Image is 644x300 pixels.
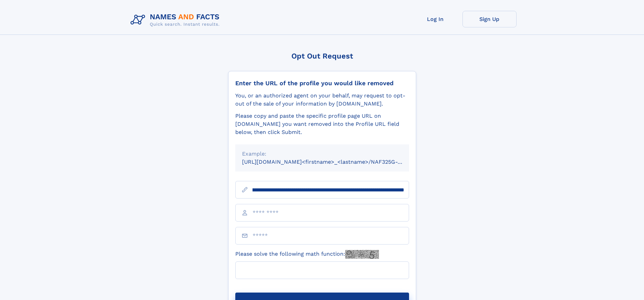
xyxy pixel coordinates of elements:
[242,150,402,158] div: Example:
[242,159,422,165] small: [URL][DOMAIN_NAME]<firstname>_<lastname>/NAF325G-xxxxxxxx
[235,250,379,259] label: Please solve the following math function:
[235,112,409,136] div: Please copy and paste the specific profile page URL on [DOMAIN_NAME] you want removed into the Pr...
[462,11,517,27] a: Sign Up
[228,52,416,60] div: Opt Out Request
[408,11,462,27] a: Log In
[235,92,409,108] div: You, or an authorized agent on your behalf, may request to opt-out of the sale of your informatio...
[128,11,225,29] img: Logo Names and Facts
[235,79,409,87] div: Enter the URL of the profile you would like removed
